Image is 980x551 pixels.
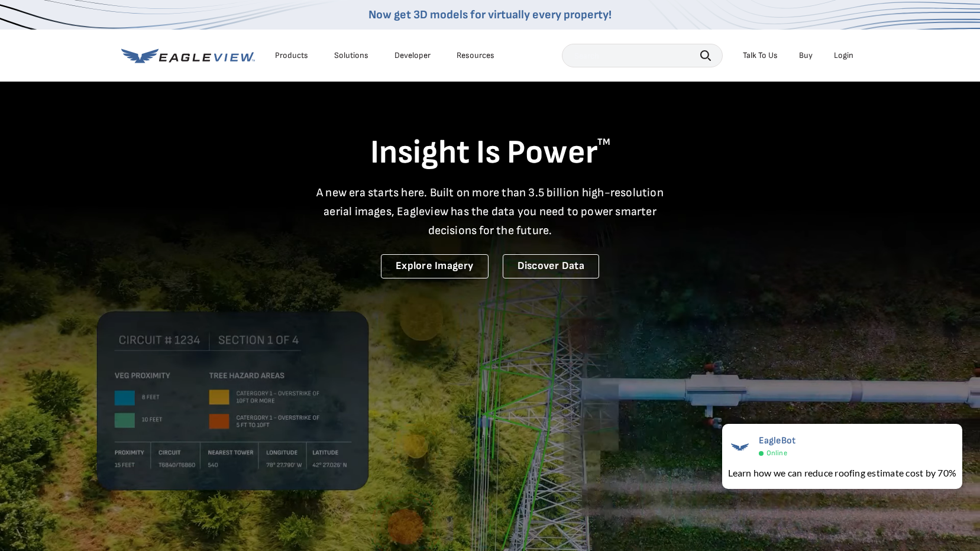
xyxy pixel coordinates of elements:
img: EagleBot [728,435,752,459]
input: Search [562,44,723,67]
h1: Insight Is Power [121,132,859,174]
sup: TM [597,137,610,148]
div: Talk To Us [743,50,778,61]
div: Products [275,50,308,61]
div: Solutions [334,50,368,61]
div: Learn how we can reduce roofing estimate cost by 70% [728,466,956,480]
p: A new era starts here. Built on more than 3.5 billion high-resolution aerial images, Eagleview ha... [309,183,671,240]
span: Online [766,449,787,458]
a: Developer [394,50,431,61]
div: Login [834,50,853,61]
a: Buy [799,50,813,61]
a: Discover Data [503,254,599,278]
a: Now get 3D models for virtually every property! [368,8,612,22]
div: Resources [457,50,494,61]
span: EagleBot [759,435,796,446]
a: Explore Imagery [381,254,489,278]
